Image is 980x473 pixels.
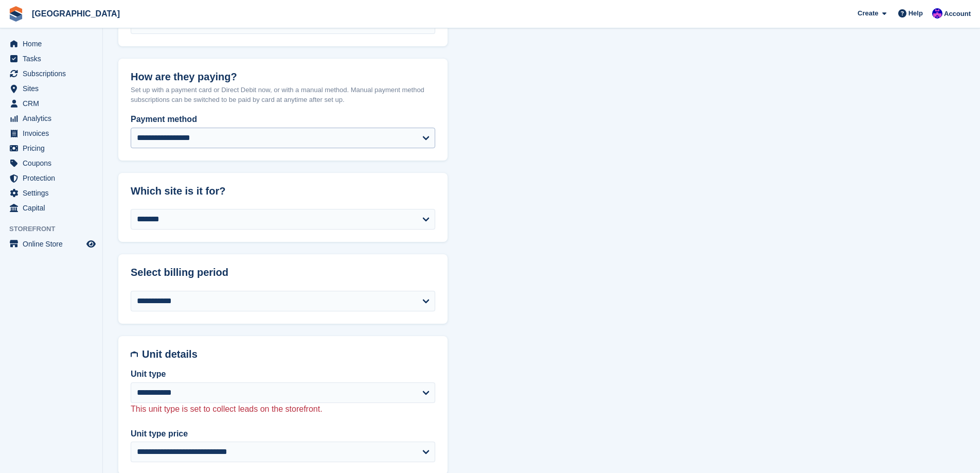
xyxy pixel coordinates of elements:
[23,111,84,126] span: Analytics
[131,267,435,278] h2: Select billing period
[5,81,97,96] a: menu
[131,185,435,197] h2: Which site is it for?
[23,156,84,170] span: Coupons
[23,51,84,66] span: Tasks
[5,126,97,141] a: menu
[23,81,84,96] span: Sites
[23,186,84,200] span: Settings
[23,126,84,141] span: Invoices
[23,141,84,155] span: Pricing
[5,201,97,215] a: menu
[5,111,97,126] a: menu
[5,96,97,111] a: menu
[5,51,97,66] a: menu
[131,85,435,105] p: Set up with a payment card or Direct Debit now, or with a manual method. Manual payment method su...
[23,171,84,185] span: Protection
[23,96,84,111] span: CRM
[28,5,124,22] a: [GEOGRAPHIC_DATA]
[131,71,435,83] h2: How are they paying?
[142,348,435,360] h2: Unit details
[5,66,97,81] a: menu
[85,238,97,250] a: Preview store
[23,37,84,51] span: Home
[131,368,435,380] label: Unit type
[5,171,97,185] a: menu
[908,8,923,19] span: Help
[944,9,971,19] span: Account
[23,237,84,251] span: Online Store
[5,141,97,155] a: menu
[932,8,942,19] img: Ivan Gačić
[131,403,435,415] p: This unit type is set to collect leads on the storefront.
[5,37,97,51] a: menu
[8,6,24,22] img: stora-icon-8386f47178a22dfd0bd8f6a31ec36ba5ce8667c1dd55bd0f319d3a0aa187defe.svg
[23,66,84,81] span: Subscriptions
[131,348,138,360] img: unit-details-icon-595b0c5c156355b767ba7b61e002efae458ec76ed5ec05730b8e856ff9ea34a9.svg
[5,156,97,170] a: menu
[5,237,97,251] a: menu
[23,201,84,215] span: Capital
[858,8,878,19] span: Create
[5,186,97,200] a: menu
[9,224,102,234] span: Storefront
[131,113,435,126] label: Payment method
[131,428,435,440] label: Unit type price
